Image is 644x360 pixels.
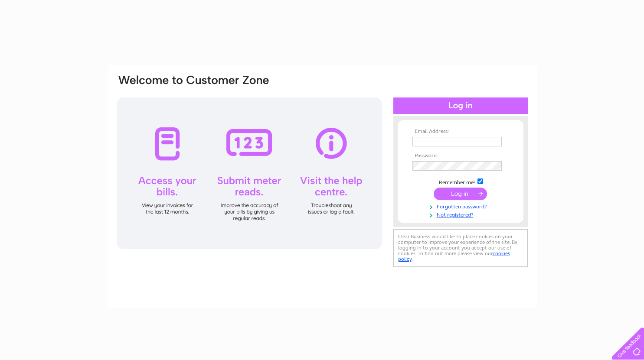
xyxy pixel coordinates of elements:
th: Email Address: [410,129,511,135]
a: Not registered? [412,210,511,218]
div: Clear Business would like to place cookies on your computer to improve your experience of the sit... [393,229,528,267]
input: Submit [434,188,487,200]
th: Password: [410,153,511,159]
a: cookies policy [398,250,510,262]
a: Forgotten password? [412,202,511,210]
td: Remember me? [410,177,511,186]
